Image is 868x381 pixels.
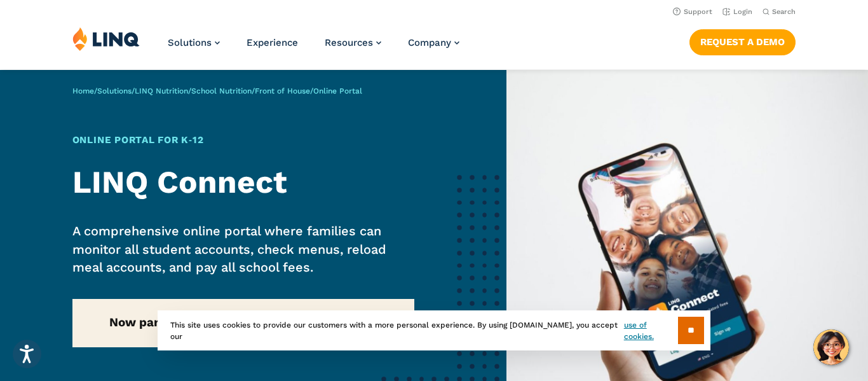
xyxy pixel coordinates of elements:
[763,7,796,17] button: Open Search Bar
[689,29,796,55] a: Request a Demo
[168,37,212,48] span: Solutions
[135,87,188,95] a: LINQ Nutrition
[158,310,710,350] div: This site uses cookies to provide our customers with a more personal experience. By using [DOMAIN...
[673,8,712,16] a: Support
[168,27,459,69] nav: Primary Navigation
[255,87,310,95] a: Front of House
[689,27,796,55] nav: Button Navigation
[97,87,132,95] a: Solutions
[722,8,752,16] a: Login
[408,37,459,48] a: Company
[408,37,451,48] span: Company
[247,37,298,48] a: Experience
[191,87,252,95] a: School Nutrition
[325,37,381,48] a: Resources
[624,319,678,342] a: use of cookies.
[109,315,377,329] strong: Now part of our new
[72,133,414,148] h1: Online Portal for K‑12
[72,222,414,277] p: A comprehensive online portal where families can monitor all student accounts, check menus, reloa...
[72,27,140,51] img: LINQ | K‑12 Software
[313,87,362,95] span: Online Portal
[168,37,220,48] a: Solutions
[813,329,849,365] button: Hello, have a question? Let’s chat.
[72,87,94,95] a: Home
[325,37,373,48] span: Resources
[72,163,287,200] strong: LINQ Connect
[72,87,362,95] span: / / / / /
[772,8,796,16] span: Search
